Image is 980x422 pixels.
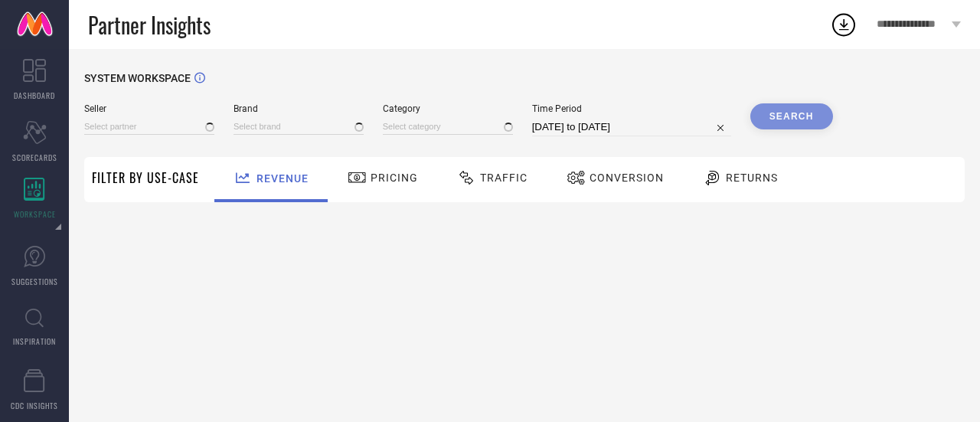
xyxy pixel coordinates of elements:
[383,119,513,135] input: Select category
[371,172,418,184] span: Pricing
[12,152,57,163] span: SCORECARDS
[13,335,56,347] span: INSPIRATION
[726,172,778,184] span: Returns
[84,72,191,84] span: SYSTEM WORKSPACE
[383,103,513,114] span: Category
[830,11,857,38] div: Open download list
[14,90,55,101] span: DASHBOARD
[11,276,58,287] span: SUGGESTIONS
[88,9,211,41] span: Partner Insights
[590,172,664,184] span: Conversion
[234,103,364,114] span: Brand
[234,119,364,135] input: Select brand
[480,172,528,184] span: Traffic
[92,168,199,187] span: Filter By Use-Case
[14,208,56,220] span: WORKSPACE
[256,172,309,185] span: Revenue
[84,103,214,114] span: Seller
[532,103,731,114] span: Time Period
[11,400,58,411] span: CDC INSIGHTS
[84,119,214,135] input: Select partner
[532,118,731,136] input: Select time period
